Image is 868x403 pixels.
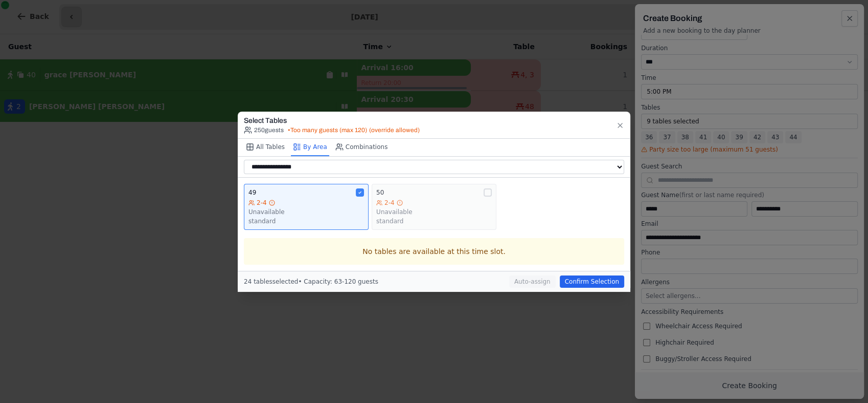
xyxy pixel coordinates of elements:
span: (override allowed) [369,126,420,134]
button: Confirm Selection [560,275,624,288]
span: 250 guests [244,126,284,134]
span: • Too many guests (max 120) [288,126,420,134]
div: standard [376,217,492,225]
div: Unavailable [376,208,492,216]
button: Auto-assign [509,275,556,288]
div: Unavailable [248,208,364,216]
h3: Select Tables [244,116,420,126]
button: 492-4Unavailablestandard [244,184,369,230]
button: 502-4Unavailablestandard [372,184,496,230]
span: 2-4 [257,199,267,207]
button: All Tables [244,139,287,156]
span: 24 tables selected • Capacity: 63-120 guests [244,278,378,285]
span: 50 [376,188,384,197]
button: By Area [291,139,329,156]
span: 2-4 [384,199,395,207]
button: Combinations [333,139,390,156]
p: No tables are available at this time slot. [252,246,616,257]
span: 49 [248,188,256,197]
div: standard [248,217,364,225]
